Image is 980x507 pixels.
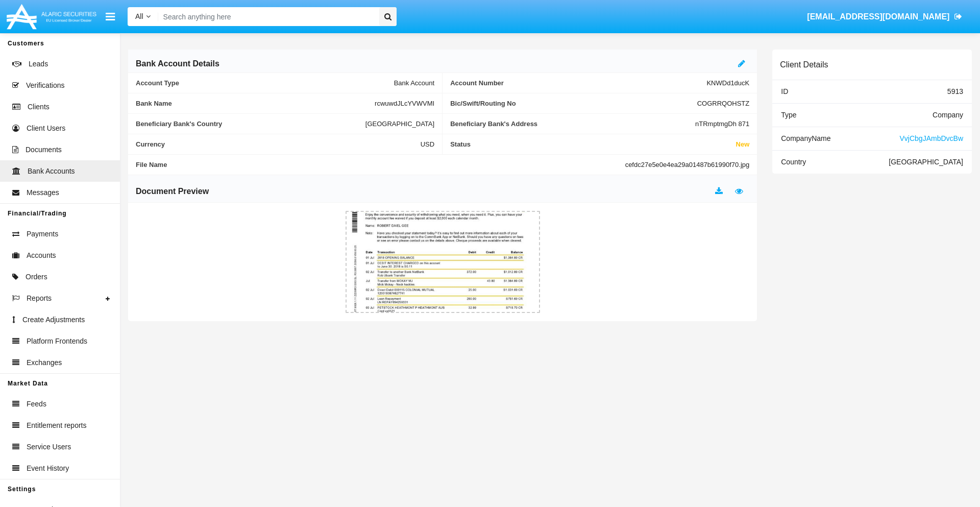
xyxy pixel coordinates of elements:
[421,140,434,148] span: USD
[706,79,749,87] span: KNWDd1ducK
[450,79,706,87] span: Account Number
[450,120,695,128] span: Beneficiary Bank's Address
[136,58,219,69] h6: Bank Account Details
[27,229,58,239] span: Payments
[450,100,697,107] span: Bic/Swift/Routing No
[28,166,75,177] span: Bank Accounts
[695,120,749,128] span: nTRmptmgDh 871
[136,186,209,197] h6: Document Preview
[28,102,50,112] span: Clients
[933,111,963,119] span: Company
[802,3,967,31] a: [EMAIL_ADDRESS][DOMAIN_NAME]
[27,399,46,409] span: Feeds
[128,11,158,22] a: All
[375,100,434,107] span: rcwuwdJLcYVWVMI
[27,420,87,431] span: Entitlement reports
[5,2,98,32] img: Logo image
[136,79,394,87] span: Account Type
[27,463,69,474] span: Event History
[780,60,828,69] h6: Client Details
[158,7,376,26] input: Search
[365,120,434,128] span: [GEOGRAPHIC_DATA]
[450,140,736,148] span: Status
[625,161,750,168] span: cefdc27e5e0e4ea29a01487b61990f70.jpg
[27,442,71,452] span: Service Users
[900,134,963,142] span: VvjCbgJAmbDvcBw
[27,250,56,261] span: Accounts
[26,272,47,282] span: Orders
[136,120,365,128] span: Beneficiary Bank's Country
[27,336,87,347] span: Platform Frontends
[781,134,830,142] span: Company Name
[26,80,64,91] span: Verifications
[26,144,62,155] span: Documents
[136,100,375,107] span: Bank Name
[697,100,750,107] span: COGRRQOHSTZ
[27,357,62,368] span: Exchanges
[781,111,796,119] span: Type
[27,187,59,198] span: Messages
[22,315,85,325] span: Create Adjustments
[136,140,421,148] span: Currency
[27,293,52,304] span: Reports
[807,12,949,21] span: [EMAIL_ADDRESS][DOMAIN_NAME]
[29,59,48,69] span: Leads
[135,12,143,20] span: All
[947,87,963,95] span: 5913
[781,87,788,95] span: ID
[781,158,806,166] span: Country
[136,161,625,168] span: File Name
[27,123,65,134] span: Client Users
[736,140,750,148] span: New
[394,79,435,87] span: Bank Account
[889,158,963,166] span: [GEOGRAPHIC_DATA]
